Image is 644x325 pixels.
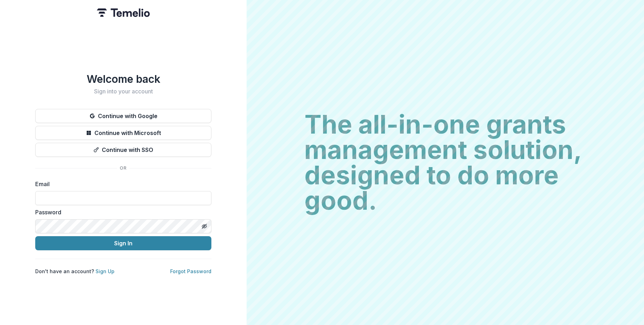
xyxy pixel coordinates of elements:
[35,180,207,188] label: Email
[35,109,211,123] button: Continue with Google
[97,8,150,17] img: Temelio
[35,236,211,250] button: Sign In
[35,126,211,140] button: Continue with Microsoft
[95,268,114,274] a: Sign Up
[199,221,210,232] button: Toggle password visibility
[35,208,207,216] label: Password
[35,73,211,85] h1: Welcome back
[35,268,114,275] p: Don't have an account?
[35,88,211,95] h2: Sign into your account
[35,143,211,157] button: Continue with SSO
[170,268,211,274] a: Forgot Password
